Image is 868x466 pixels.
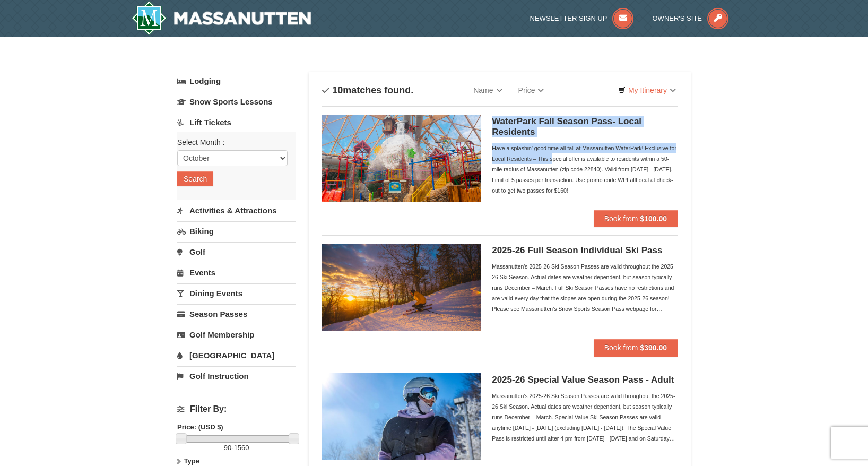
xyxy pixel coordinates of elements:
strong: $100.00 [640,214,667,223]
a: Name [465,80,510,101]
strong: Price: (USD $) [177,423,223,431]
label: - [177,443,296,453]
a: My Itinerary [611,82,683,98]
label: Select Month : [177,137,288,148]
button: Book from $100.00 [594,210,678,227]
a: [GEOGRAPHIC_DATA] [177,346,296,365]
div: Massanutten's 2025-26 Ski Season Passes are valid throughout the 2025-26 Ski Season. Actual dates... [492,261,678,314]
span: Owner's Site [653,14,702,22]
button: Book from $390.00 [594,339,678,356]
a: Price [510,80,552,101]
a: Snow Sports Lessons [177,92,296,111]
a: Events [177,263,296,282]
h5: WaterPark Fall Season Pass- Local Residents [492,116,678,137]
h4: matches found. [322,85,413,96]
span: 90 [224,444,231,452]
h4: Filter By: [177,404,296,414]
a: Biking [177,221,296,241]
span: Book from [604,214,638,223]
a: Newsletter Sign Up [530,14,634,22]
img: 6619937-198-dda1df27.jpg [322,373,481,460]
span: 10 [332,85,343,96]
h5: 2025-26 Special Value Season Pass - Adult [492,375,678,385]
span: Newsletter Sign Up [530,14,607,22]
a: Lodging [177,72,296,91]
strong: $390.00 [640,343,667,352]
a: Golf Membership [177,325,296,344]
img: Massanutten Resort Logo [132,1,311,35]
a: Activities & Attractions [177,201,296,220]
a: Season Passes [177,304,296,324]
img: 6619937-208-2295c65e.jpg [322,244,481,331]
strong: Type [184,457,199,465]
img: 6619937-212-8c750e5f.jpg [322,115,481,202]
div: Have a splashin' good time all fall at Massanutten WaterPark! Exclusive for Local Residents – Thi... [492,143,678,196]
span: 1560 [234,444,249,452]
a: Owner's Site [653,14,729,22]
a: Massanutten Resort [132,1,311,35]
div: Massanutten's 2025-26 Ski Season Passes are valid throughout the 2025-26 Ski Season. Actual dates... [492,391,678,444]
a: Golf [177,242,296,262]
span: Book from [604,343,638,352]
a: Lift Tickets [177,113,296,132]
a: Golf Instruction [177,366,296,386]
button: Search [177,171,213,186]
a: Dining Events [177,283,296,303]
h5: 2025-26 Full Season Individual Ski Pass [492,245,678,256]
